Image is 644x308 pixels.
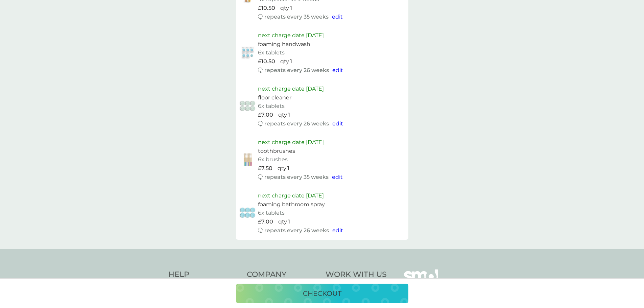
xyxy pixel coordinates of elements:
[258,138,324,147] p: next charge date [DATE]
[258,217,273,226] p: £7.00
[258,147,295,156] p: toothbrushes
[332,13,343,21] button: edit
[290,57,292,66] p: 1
[258,200,325,209] p: foaming bathroom spray
[258,93,291,102] p: floor cleaner
[332,227,343,234] span: edit
[264,13,329,21] p: repeats every 35 weeks
[258,4,275,13] p: £10.50
[258,155,288,164] p: 6x brushes
[290,4,292,13] p: 1
[280,57,289,66] p: qty
[278,111,287,119] p: qty
[264,66,329,75] p: repeats every 26 weeks
[258,209,285,217] p: 6x tablets
[258,191,324,200] p: next charge date [DATE]
[404,269,438,292] img: smol
[168,269,240,280] h4: Help
[332,120,343,127] span: edit
[332,173,343,182] button: edit
[332,226,343,235] button: edit
[288,111,290,119] p: 1
[247,269,319,280] h4: Company
[332,14,343,20] span: edit
[258,164,272,173] p: £7.50
[278,164,286,173] p: qty
[280,4,289,13] p: qty
[303,288,341,299] p: checkout
[287,164,289,173] p: 1
[332,67,343,73] span: edit
[332,66,343,75] button: edit
[236,284,408,303] button: checkout
[258,85,324,93] p: next charge date [DATE]
[332,119,343,128] button: edit
[288,217,290,226] p: 1
[258,48,285,57] p: 6x tablets
[258,111,273,119] p: £7.00
[258,57,275,66] p: £10.50
[258,40,310,49] p: foaming handwash
[264,226,329,235] p: repeats every 26 weeks
[258,102,285,111] p: 6x tablets
[264,173,329,182] p: repeats every 35 weeks
[264,119,329,128] p: repeats every 26 weeks
[258,31,324,40] p: next charge date [DATE]
[278,217,287,226] p: qty
[326,269,387,280] h4: Work With Us
[332,174,343,180] span: edit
